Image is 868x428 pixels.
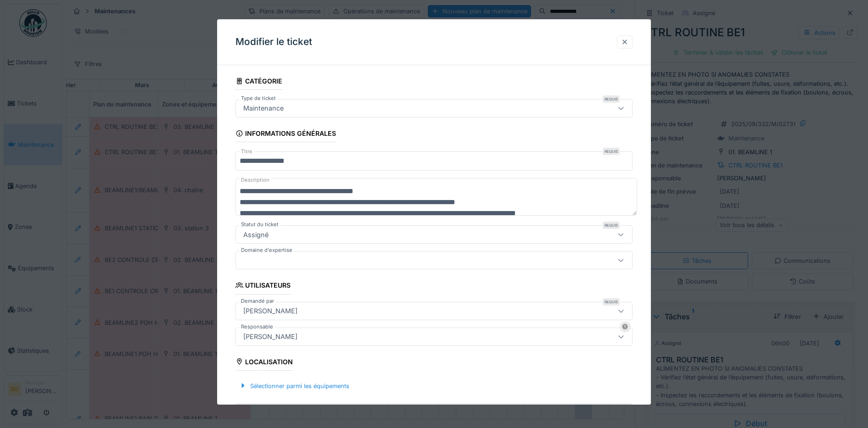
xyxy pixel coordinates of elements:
div: Localisation [235,355,293,371]
div: Utilisateurs [235,278,291,294]
div: [PERSON_NAME] [240,332,301,342]
div: Sélectionner parmi les équipements [235,380,353,392]
label: Responsable [239,323,275,331]
label: Statut du ticket [239,221,280,228]
div: Maintenance [240,103,287,113]
div: Requis [603,95,620,103]
label: Type de ticket [239,94,278,102]
label: Demandé par [239,297,276,305]
div: Informations générales [235,127,336,142]
div: Requis [603,148,620,155]
label: Titre [239,148,254,156]
label: Description [239,174,271,186]
div: Requis [603,222,620,229]
div: Catégorie [235,74,283,90]
div: Assigné [240,229,272,239]
label: Domaine d'expertise [239,246,294,254]
div: [PERSON_NAME] [240,306,301,316]
h3: Modifier le ticket [235,36,312,48]
div: Requis [603,298,620,306]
